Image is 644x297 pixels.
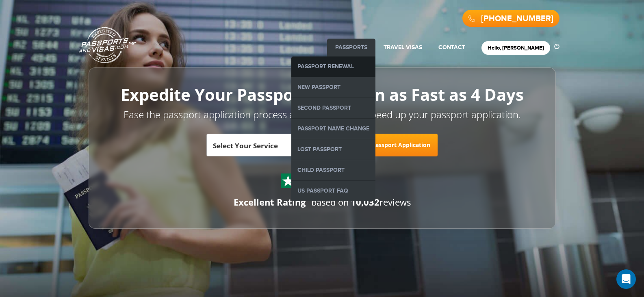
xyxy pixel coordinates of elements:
[488,45,544,51] a: Hello, [PERSON_NAME]
[213,137,320,160] span: Select Your Service
[616,269,636,289] div: Open Intercom Messenger
[291,77,375,98] a: New Passport
[291,181,375,201] a: US Passport FAQ
[107,86,538,104] h1: Expedite Your Passport Simply in as Fast as 4 Days
[291,56,375,77] a: Passport Renewal
[291,160,375,180] a: Child Passport
[107,108,538,121] p: Ease the passport application process and apply now to speed up your passport application.
[438,44,465,51] a: Contact
[282,175,294,187] img: Sprite St
[291,98,375,118] a: Second Passport
[335,44,367,51] a: Passports
[291,139,375,160] a: Lost Passport
[291,119,375,139] a: Passport Name Change
[481,14,553,24] a: [PHONE_NUMBER]
[334,134,438,156] a: Start Your Passport Application
[234,196,306,208] div: Excellent Rating
[384,44,422,51] a: Travel Visas
[351,196,411,208] span: reviews
[311,196,349,208] span: based on
[79,27,137,63] a: Passports & [DOMAIN_NAME]
[351,196,379,208] strong: 10,032
[206,134,328,156] span: Select Your Service
[213,141,278,150] span: Select Your Service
